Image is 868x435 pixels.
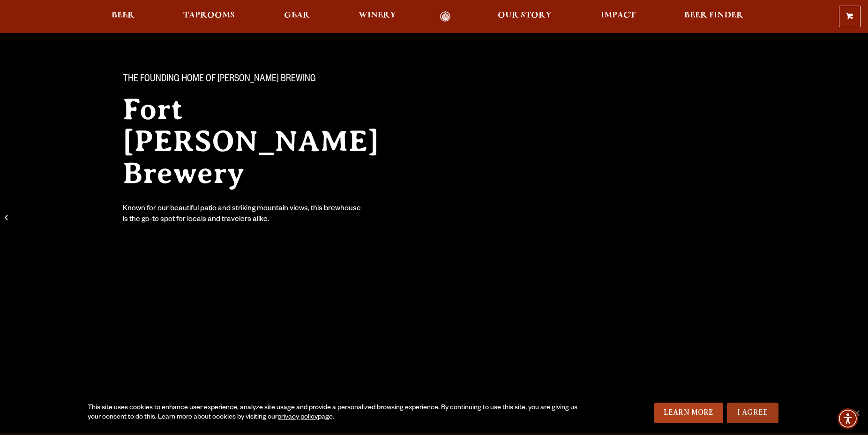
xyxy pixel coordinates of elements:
a: I Agree [727,403,778,423]
a: Beer [105,11,141,22]
span: Impact [601,12,636,19]
a: Gear [278,11,316,22]
span: Beer Finder [684,12,743,19]
a: Beer Finder [678,11,749,22]
div: This site uses cookies to enhance user experience, analyze site usage and provide a personalized ... [88,404,580,422]
a: Taprooms [177,11,241,22]
span: The Founding Home of [PERSON_NAME] Brewing [123,74,316,86]
a: Odell Home [427,11,463,22]
span: Beer [112,12,135,19]
span: Gear [284,12,310,19]
div: Known for our beautiful patio and striking mountain views, this brewhouse is the go-to spot for l... [123,204,363,226]
a: Learn More [654,403,723,423]
span: Winery [359,12,396,19]
span: Our Story [498,12,552,19]
a: Our Story [492,11,558,22]
a: Winery [352,11,402,22]
span: Taprooms [183,12,235,19]
a: Impact [595,11,642,22]
div: Accessibility Menu [838,408,858,429]
a: privacy policy [277,414,318,421]
h2: Fort [PERSON_NAME] Brewery [123,93,415,189]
